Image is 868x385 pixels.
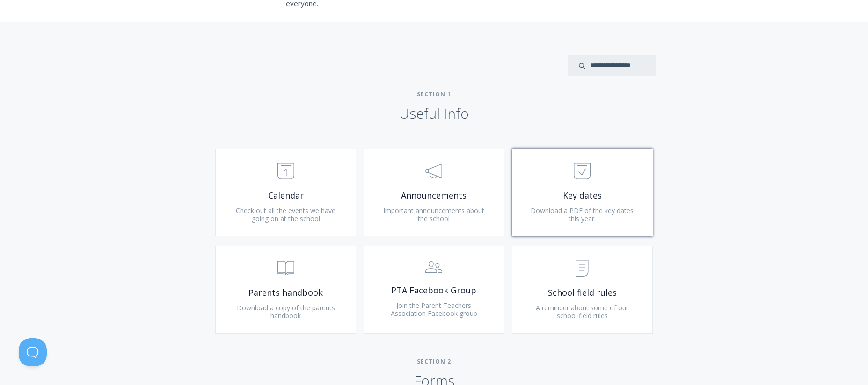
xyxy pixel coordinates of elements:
span: Download a PDF of the key dates this year. [531,206,634,223]
span: Download a copy of the parents handbook [237,303,335,321]
span: Key dates [526,190,638,201]
span: School field rules [526,287,638,298]
span: Important announcements about the school [383,206,484,223]
span: Check out all the events we have going on at the school [236,206,336,223]
iframe: Toggle Customer Support [19,338,47,366]
a: School field rules A reminder about some of our school field rules [512,246,653,334]
a: Calendar Check out all the events we have going on at the school [215,149,356,236]
a: Announcements Important announcements about the school [364,149,504,236]
a: Parents handbook Download a copy of the parents handbook [215,246,356,334]
a: Key dates Download a PDF of the key dates this year. [512,149,653,236]
span: Calendar [230,190,342,201]
a: PTA Facebook Group Join the Parent Teachers Association Facebook group [364,246,504,334]
span: Parents handbook [230,287,342,298]
span: Join the Parent Teachers Association Facebook group [391,301,477,318]
input: search input [568,55,656,76]
span: Announcements [378,190,490,201]
span: PTA Facebook Group [378,285,490,296]
span: A reminder about some of our school field rules [536,303,628,321]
